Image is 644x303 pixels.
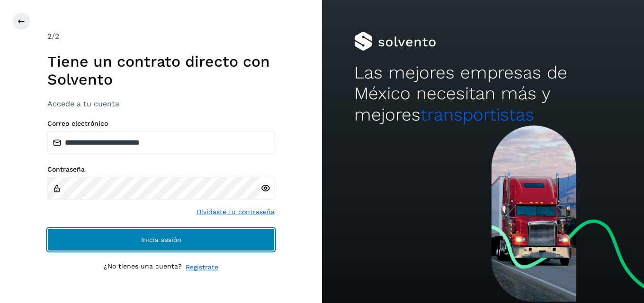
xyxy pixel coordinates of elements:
span: 2 [47,32,52,41]
span: transportistas [420,104,534,125]
button: Inicia sesión [47,228,275,251]
label: Correo electrónico [47,120,275,128]
label: Contraseña [47,165,275,173]
h2: Las mejores empresas de México necesitan más y mejores [354,62,612,125]
span: Inicia sesión [141,236,181,243]
p: ¿No tienes una cuenta? [104,262,182,272]
div: /2 [47,31,275,42]
a: Olvidaste tu contraseña [197,207,275,217]
h3: Accede a tu cuenta [47,99,275,108]
a: Regístrate [186,262,218,272]
h1: Tiene un contrato directo con Solvento [47,52,275,89]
